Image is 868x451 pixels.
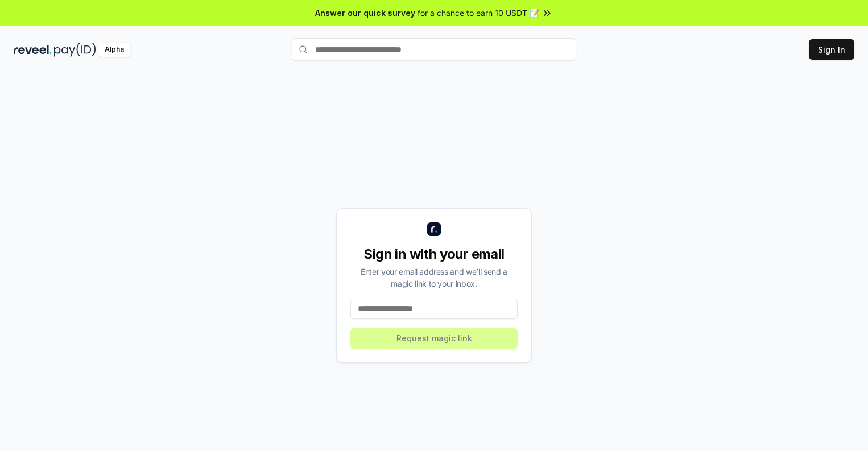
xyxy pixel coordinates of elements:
[14,43,52,57] img: reveel_dark
[427,222,441,236] img: logo_small
[418,7,539,19] span: for a chance to earn 10 USDT 📝
[54,43,96,57] img: pay_id
[350,245,518,263] div: Sign in with your email
[98,43,130,57] div: Alpha
[350,266,518,289] div: Enter your email address and we’ll send a magic link to your inbox.
[809,39,854,60] button: Sign In
[315,7,415,19] span: Answer our quick survey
